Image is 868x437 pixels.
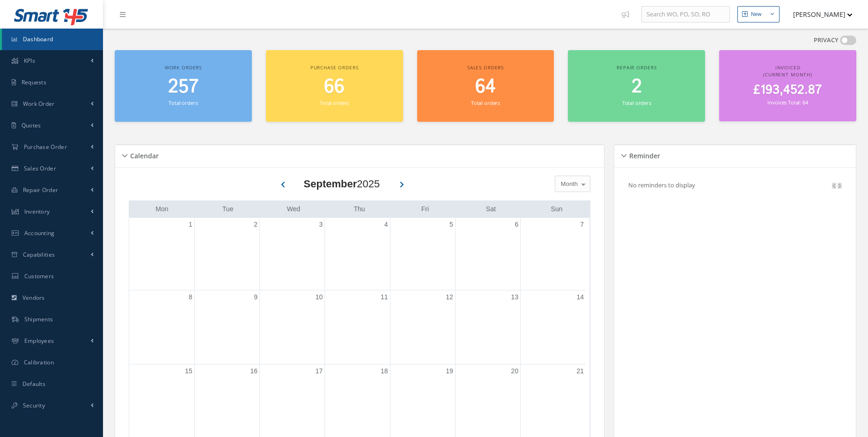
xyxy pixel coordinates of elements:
[784,5,853,23] button: [PERSON_NAME]
[2,29,103,50] a: Dashboard
[549,203,565,215] a: Sunday
[23,401,45,409] span: Security
[455,218,520,290] td: September 6, 2025
[475,74,496,100] span: 64
[641,6,730,23] input: Search WO, PO, SO, RO
[115,50,252,122] a: Work orders 257 Total orders
[448,218,455,231] a: September 5, 2025
[314,290,325,304] a: September 10, 2025
[763,71,812,78] span: (Current Month)
[22,380,45,388] span: Defaults
[455,290,520,364] td: September 13, 2025
[574,364,586,378] a: September 21, 2025
[310,64,359,71] span: Purchase orders
[320,99,349,106] small: Total orders
[248,364,259,378] a: September 16, 2025
[24,164,56,172] span: Sales Order
[22,78,46,86] span: Requests
[509,364,521,378] a: September 20, 2025
[737,6,780,22] button: New
[753,81,822,99] span: £193,452.87
[324,74,345,100] span: 66
[129,290,194,364] td: September 8, 2025
[183,364,194,378] a: September 15, 2025
[314,364,325,378] a: September 17, 2025
[467,64,504,71] span: Sales orders
[325,290,390,364] td: September 11, 2025
[24,337,54,345] span: Employees
[767,99,808,106] small: Invoices Total: 64
[252,218,259,231] a: September 2, 2025
[352,203,367,215] a: Thursday
[24,272,54,280] span: Customers
[626,149,660,160] h5: Reminder
[169,99,198,106] small: Total orders
[814,36,839,45] label: PRIVACY
[471,99,500,106] small: Total orders
[484,203,498,215] a: Saturday
[22,294,45,302] span: Vendors
[578,218,586,231] a: September 7, 2025
[23,35,53,43] span: Dashboard
[719,50,856,121] a: Invoiced (Current Month) £193,452.87 Invoices Total: 64
[23,251,55,259] span: Capabilities
[194,290,259,364] td: September 9, 2025
[23,100,55,108] span: Work Order
[509,290,521,304] a: September 13, 2025
[622,99,651,106] small: Total orders
[521,290,586,364] td: September 14, 2025
[574,290,586,304] a: September 14, 2025
[383,218,390,231] a: September 4, 2025
[260,218,325,290] td: September 3, 2025
[23,186,59,194] span: Repair Order
[187,218,194,231] a: September 1, 2025
[24,57,35,65] span: KPIs
[317,218,325,231] a: September 3, 2025
[419,203,431,215] a: Friday
[168,74,199,100] span: 257
[22,121,41,129] span: Quotes
[24,229,55,237] span: Accounting
[390,218,455,290] td: September 5, 2025
[24,207,50,215] span: Inventory
[285,203,302,215] a: Wednesday
[390,290,455,364] td: September 12, 2025
[260,290,325,364] td: September 10, 2025
[379,364,390,378] a: September 18, 2025
[751,10,762,18] div: New
[304,176,380,192] div: 2025
[568,50,705,122] a: Repair orders 2 Total orders
[325,218,390,290] td: September 4, 2025
[187,290,194,304] a: September 8, 2025
[221,203,235,215] a: Tuesday
[628,181,695,189] p: No reminders to display
[379,290,390,304] a: September 11, 2025
[24,315,53,323] span: Shipments
[417,50,554,122] a: Sales orders 64 Total orders
[521,218,586,290] td: September 7, 2025
[513,218,520,231] a: September 6, 2025
[127,149,159,160] h5: Calendar
[444,364,455,378] a: September 19, 2025
[632,74,642,100] span: 2
[617,64,656,71] span: Repair orders
[252,290,259,304] a: September 9, 2025
[559,179,578,189] span: Month
[775,64,801,71] span: Invoiced
[24,143,67,151] span: Purchase Order
[24,358,54,366] span: Calibration
[266,50,403,122] a: Purchase orders 66 Total orders
[194,218,259,290] td: September 2, 2025
[165,64,202,71] span: Work orders
[304,178,357,190] b: September
[444,290,455,304] a: September 12, 2025
[129,218,194,290] td: September 1, 2025
[154,203,170,215] a: Monday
